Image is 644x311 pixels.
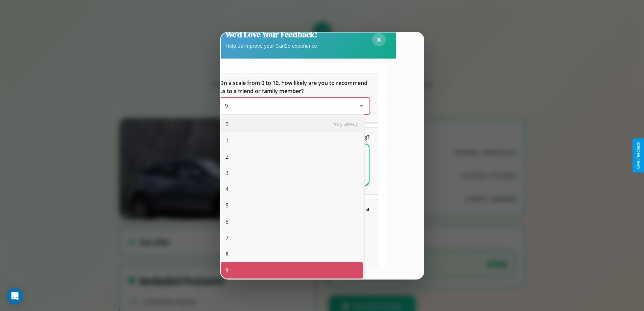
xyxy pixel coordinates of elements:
[225,201,229,209] span: 5
[225,266,229,274] span: 9
[225,169,229,177] span: 3
[225,153,229,161] span: 2
[221,197,363,214] div: 5
[225,102,228,110] span: 9
[225,250,229,258] span: 8
[636,142,641,169] div: Give Feedback
[221,230,363,246] div: 7
[219,79,369,95] h5: On a scale from 0 to 10, how likely are you to recommend us to a friend or family member?
[219,79,369,95] span: On a scale from 0 to 10, how likely are you to recommend us to a friend or family member?
[225,41,317,50] p: Help us improve your CarGo experience
[225,29,317,40] h2: We'd Love Your Feedback!
[221,165,363,181] div: 3
[221,116,363,132] div: 0
[221,262,363,279] div: 9
[219,133,369,141] span: What can we do to make your experience more satisfying?
[219,98,369,114] div: On a scale from 0 to 10, how likely are you to recommend us to a friend or family member?
[225,185,229,193] span: 4
[225,136,229,145] span: 1
[221,181,363,197] div: 4
[221,132,363,149] div: 1
[221,246,363,262] div: 8
[7,288,23,304] div: Open Intercom Messenger
[225,120,229,128] span: 0
[225,234,229,242] span: 7
[221,214,363,230] div: 6
[211,73,378,122] div: On a scale from 0 to 10, how likely are you to recommend us to a friend or family member?
[221,279,363,295] div: 10
[221,149,363,165] div: 2
[219,205,371,221] span: Which of the following features do you value the most in a vehicle?
[225,218,229,226] span: 6
[334,121,358,127] span: Very unlikely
